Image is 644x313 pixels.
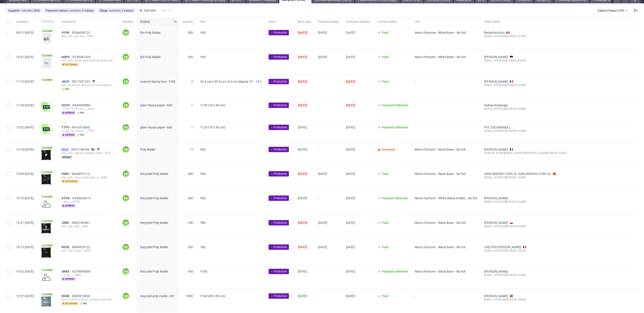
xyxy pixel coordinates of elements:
[140,196,168,200] span: Recycled Poly Mailer
[140,270,168,273] span: Recycled Poly Mailer
[457,55,466,59] span: No foil
[72,172,91,176] a: R444875113
[41,223,52,234] img: version_two_editor_design
[484,249,567,252] div: [EMAIL_ADDRESS][DOMAIN_NAME]
[61,176,115,179] div: bds__y60__hair_inspira_corp_sl__FARS
[382,31,388,34] span: Paid
[270,103,287,107] span: → Production
[61,55,72,59] span: AQPS
[61,107,115,111] div: __t120-70-x-50-cm____SCCH
[484,270,508,273] a: [PERSON_NAME]
[270,147,287,151] span: → Production
[191,126,193,129] span: 1
[76,111,85,115] span: pim
[61,180,78,183] span: returning
[270,125,287,129] span: → Production
[453,172,456,176] span: •
[318,55,327,59] span: [DATE]
[298,245,307,249] span: [DATE]
[318,20,339,23] span: Supplier deadline
[16,221,34,225] span: 12:27 [DATE]
[484,129,567,133] div: [EMAIL_ADDRESS][DOMAIN_NAME]
[61,155,72,159] span: reprint
[298,103,307,107] span: [DATE]
[382,126,408,129] span: Payment deferred
[457,31,466,34] span: No foil
[484,245,521,249] a: CRETOIS [PERSON_NAME]
[484,200,567,204] div: [EMAIL_ADDRESS][DOMAIN_NAME]
[188,196,193,200] span: 200
[415,270,435,273] span: Mono Pantone
[415,20,477,23] span: Spec
[484,107,567,111] div: [EMAIL_ADDRESS][DOMAIN_NAME]
[61,31,72,34] span: YFSR
[456,221,465,225] span: No foil
[61,245,72,249] span: NYUE
[61,111,75,115] span: express
[415,126,477,137] span: -
[140,221,168,225] span: Recycled Poly Mailer
[438,31,454,34] span: White Base
[61,34,115,38] div: bds__y90__par_five__YFSR
[200,196,206,200] span: Y60.
[61,133,75,137] span: express
[200,221,206,225] span: Y80.
[438,196,465,200] span: White (black inside)
[61,87,70,91] span: pim
[435,55,438,59] span: •
[318,103,339,115] span: -
[123,124,129,130] figcaption: MS
[21,9,34,12] span: contains
[188,221,193,225] span: 100
[270,196,287,200] span: → Production
[72,103,91,107] a: R949089884
[16,148,34,151] span: 10:18 [DATE]
[188,245,193,249] span: 200
[456,148,465,151] span: No foil
[41,150,52,160] img: version_two_editor_design
[41,195,53,199] span: Locked
[69,9,82,12] span: contains
[16,31,34,34] span: 08:21 [DATE]
[61,221,72,225] span: JIWG
[435,245,438,249] span: •
[298,148,307,151] span: [DATE]
[598,9,629,12] span: Export/Import CSV
[453,245,456,249] span: •
[41,170,53,174] span: Locked
[484,31,505,34] a: Berbeche Enzo
[140,20,172,23] span: Product
[82,9,94,12] div: 3 values
[109,9,122,12] span: contains
[16,294,34,298] span: 12:37 [DATE]
[456,270,465,273] span: No foil
[16,245,34,249] span: 16:13 [DATE]
[123,146,129,153] figcaption: MS
[438,270,453,273] span: Black Base
[72,294,91,298] a: R905913836
[200,270,208,273] span: Y100.
[61,103,72,107] span: SCCH
[269,20,291,23] span: Stage
[438,245,453,249] span: Black Base
[61,129,115,133] div: __t120-70-x-50-cm____TTFU
[318,270,339,283] span: -
[382,196,408,200] span: Payment deferred
[61,294,72,298] a: EDUB
[484,59,567,62] div: [EMAIL_ADDRESS][DOMAIN_NAME]
[34,9,40,12] div: BDS
[484,80,508,83] a: [PERSON_NAME]
[41,102,52,112] img: wHgJFi1I6lmhQAAAABJRU5ErkJggg==
[298,31,307,34] span: [DATE]
[435,196,438,200] span: •
[270,294,287,298] span: → Production
[484,83,567,87] div: [EMAIL_ADDRESS][DOMAIN_NAME]
[346,196,355,200] span: [DATE]
[16,196,34,200] span: 15:16 [DATE]
[71,148,90,151] span: R301148160
[318,148,339,161] span: -
[298,80,307,83] span: [DATE]
[72,55,91,59] span: R138541424
[61,80,72,83] span: JKCD
[61,200,115,204] div: __y60____XTVG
